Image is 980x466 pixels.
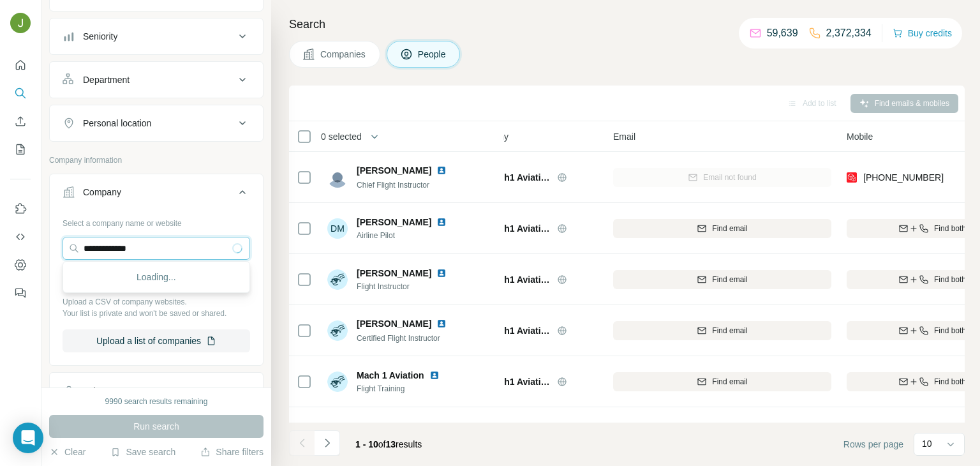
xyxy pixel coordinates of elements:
[712,376,747,387] span: Find email
[418,48,447,61] span: People
[10,138,31,161] button: My lists
[83,186,121,199] div: Company
[847,130,873,143] span: Mobile
[10,253,31,276] button: Dashboard
[200,446,264,458] button: Share filters
[327,218,348,239] div: DM
[355,439,422,449] span: results
[110,446,175,458] button: Save search
[320,48,367,61] span: Companies
[10,110,31,133] button: Enrich CSV
[357,369,424,382] span: Mach 1 Aviation
[355,439,378,449] span: 1 - 10
[63,213,250,229] div: Select a company name or website
[10,82,31,105] button: Search
[357,317,431,330] span: [PERSON_NAME]
[434,421,444,432] img: LinkedIn logo
[289,15,965,33] h4: Search
[487,222,551,235] span: Mach1 Aviation
[50,177,263,213] button: Company
[487,375,551,388] span: Mach1 Aviation
[934,223,966,234] span: Find both
[934,325,966,336] span: Find both
[321,130,362,143] span: 0 selected
[613,270,831,289] button: Find email
[357,181,429,190] span: Chief Flight Instructor
[357,164,431,177] span: [PERSON_NAME]
[10,282,31,304] button: Feedback
[487,171,551,184] span: Mach1 Aviation
[83,30,117,43] div: Seniority
[378,439,386,449] span: of
[327,320,348,341] img: Avatar
[934,376,966,387] span: Find both
[10,225,31,248] button: Use Surfe API
[63,329,250,352] button: Upload a list of companies
[49,446,85,458] button: Clear
[357,383,445,395] span: Flight Training
[83,117,151,130] div: Personal location
[843,438,903,451] span: Rows per page
[357,230,452,241] span: Airline Pilot
[49,154,264,166] p: Company information
[487,324,551,337] span: Mach1 Aviation
[83,384,115,397] div: Industry
[436,319,447,329] img: LinkedIn logo
[934,274,966,285] span: Find both
[63,296,250,308] p: Upload a CSV of company websites.
[10,197,31,220] button: Use Surfe on LinkedIn
[767,26,798,41] p: 59,639
[105,396,208,407] div: 9990 search results remaining
[613,372,831,391] button: Find email
[50,108,263,139] button: Personal location
[357,281,452,292] span: Flight Instructor
[327,167,348,188] img: Avatar
[66,264,247,290] div: Loading...
[429,370,440,380] img: LinkedIn logo
[357,420,429,433] span: Munaem Elkurbo
[327,423,348,443] div: ME
[863,172,944,183] span: [PHONE_NUMBER]
[10,13,31,33] img: Avatar
[712,325,747,336] span: Find email
[893,24,952,42] button: Buy credits
[436,268,447,278] img: LinkedIn logo
[613,219,831,238] button: Find email
[357,267,431,280] span: [PERSON_NAME]
[847,171,857,184] img: provider prospeo logo
[436,217,447,227] img: LinkedIn logo
[315,430,340,456] button: Navigate to next page
[10,54,31,77] button: Quick start
[826,26,872,41] p: 2,372,334
[357,216,431,229] span: [PERSON_NAME]
[487,273,551,286] span: Mach1 Aviation
[13,423,43,453] div: Open Intercom Messenger
[712,274,747,285] span: Find email
[613,130,635,143] span: Email
[327,372,348,392] img: Avatar
[50,21,263,52] button: Seniority
[712,223,747,234] span: Find email
[63,308,250,319] p: Your list is private and won't be saved or shared.
[50,64,263,95] button: Department
[327,269,348,290] img: Avatar
[357,334,440,343] span: Certified Flight Instructor
[83,73,130,86] div: Department
[613,321,831,340] button: Find email
[922,437,932,450] p: 10
[50,375,263,406] button: Industry
[386,439,396,449] span: 13
[436,165,447,176] img: LinkedIn logo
